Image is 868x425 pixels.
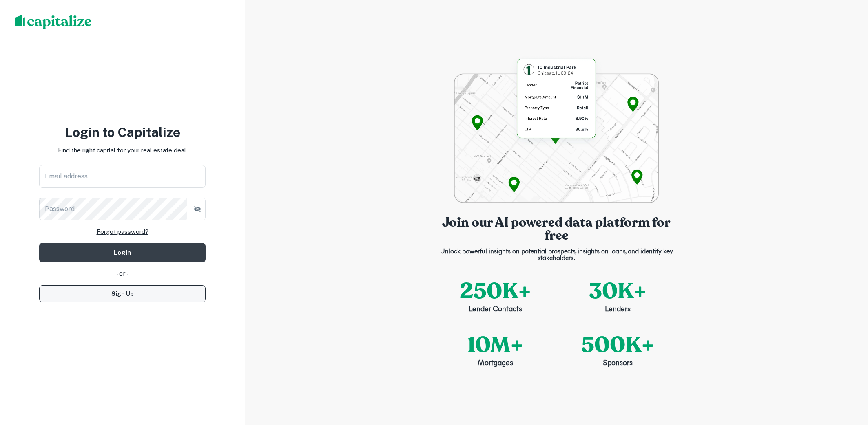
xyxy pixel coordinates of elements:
[58,145,187,155] p: Find the right capital for your real estate deal.
[39,269,206,279] div: - or -
[467,328,523,361] p: 10M+
[454,56,658,203] img: login-bg
[603,358,633,369] p: Sponsors
[827,360,868,399] iframe: Chat Widget
[478,358,513,369] p: Mortgages
[434,216,679,242] p: Join our AI powered data platform for free
[39,285,206,302] button: Sign Up
[605,304,631,315] p: Lenders
[469,304,522,315] p: Lender Contacts
[581,328,654,361] p: 500K+
[460,275,531,308] p: 250K+
[39,123,206,142] h3: Login to Capitalize
[97,227,148,237] a: Forgot password?
[589,275,647,308] p: 30K+
[434,249,679,262] p: Unlock powerful insights on potential prospects, insights on loans, and identify key stakeholders.
[15,15,92,29] img: capitalize-logo.png
[39,243,206,262] button: Login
